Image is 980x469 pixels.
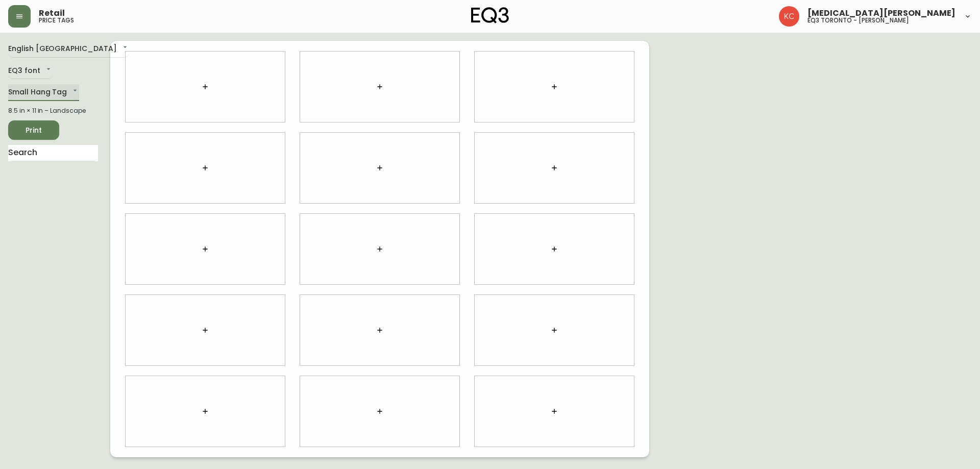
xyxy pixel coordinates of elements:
[8,63,53,80] div: EQ3 font
[8,84,79,101] div: Small Hang Tag
[8,106,98,115] div: 8.5 in × 11 in – Landscape
[16,124,51,137] span: Print
[807,9,955,17] span: [MEDICAL_DATA][PERSON_NAME]
[779,6,799,27] img: 6487344ffbf0e7f3b216948508909409
[807,17,909,23] h5: eq3 toronto - [PERSON_NAME]
[8,41,129,58] div: English [GEOGRAPHIC_DATA]
[471,7,509,23] img: logo
[39,17,74,23] h5: price tags
[39,9,65,17] span: Retail
[8,145,98,161] input: Search
[8,120,59,140] button: Print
